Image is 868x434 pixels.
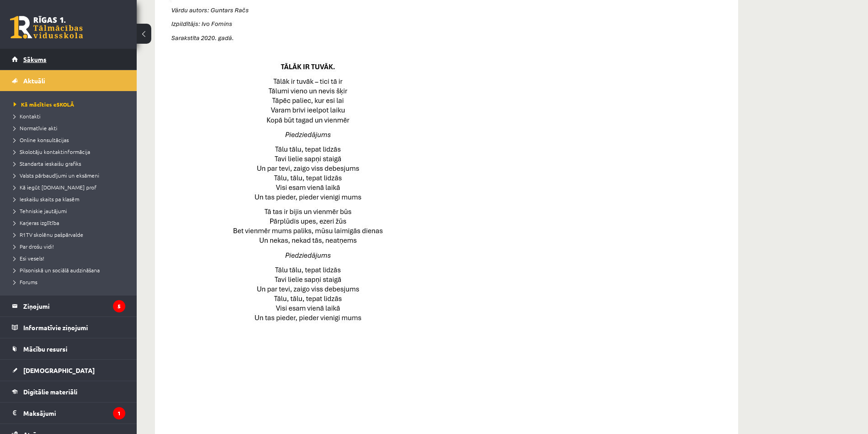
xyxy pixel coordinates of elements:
span: Esi vesels! [14,255,44,262]
a: Sākums [12,49,125,70]
a: Esi vesels! [14,254,128,262]
span: [DEMOGRAPHIC_DATA] [23,366,95,374]
a: Skolotāju kontaktinformācija [14,148,128,156]
a: Rīgas 1. Tālmācības vidusskola [10,16,83,39]
a: Normatīvie akti [14,124,128,132]
a: Kā mācīties eSKOLĀ [14,100,128,108]
a: Digitālie materiāli [12,381,125,402]
span: Tehniskie jautājumi [14,207,67,214]
a: Informatīvie ziņojumi [12,317,125,338]
span: Kā iegūt [DOMAIN_NAME] prof [14,184,97,191]
a: Ziņojumi5 [12,296,125,317]
legend: Informatīvie ziņojumi [23,317,125,338]
span: Standarta ieskaišu grafiks [14,160,81,167]
legend: Maksājumi [23,403,125,424]
span: Kontakti [14,112,41,120]
span: Aktuāli [23,77,45,85]
span: Skolotāju kontaktinformācija [14,148,90,155]
a: Aktuāli [12,70,125,91]
span: Kā mācīties eSKOLĀ [14,101,74,108]
a: Maksājumi1 [12,403,125,424]
span: Ieskaišu skaits pa klasēm [14,195,79,203]
a: Forums [14,278,128,286]
span: Valsts pārbaudījumi un eksāmeni [14,172,99,179]
a: Tehniskie jautājumi [14,207,128,215]
span: Digitālie materiāli [23,388,77,396]
a: Online konsultācijas [14,136,128,144]
a: Kā iegūt [DOMAIN_NAME] prof [14,183,128,191]
a: [DEMOGRAPHIC_DATA] [12,360,125,381]
a: Karjeras izglītība [14,219,128,227]
a: R1TV skolēnu pašpārvalde [14,230,128,239]
a: Mācību resursi [12,338,125,359]
span: Normatīvie akti [14,124,57,132]
span: Forums [14,278,37,286]
i: 5 [113,300,125,312]
span: Karjeras izglītība [14,219,59,226]
span: Mācību resursi [23,345,67,353]
span: R1TV skolēnu pašpārvalde [14,231,83,238]
i: 1 [113,407,125,419]
span: Online konsultācijas [14,136,69,143]
a: Par drošu vidi! [14,242,128,250]
a: Kontakti [14,112,128,120]
a: Valsts pārbaudījumi un eksāmeni [14,171,128,179]
span: Sākums [23,55,46,63]
a: Ieskaišu skaits pa klasēm [14,195,128,203]
span: Pilsoniskā un sociālā audzināšana [14,266,100,274]
a: Standarta ieskaišu grafiks [14,159,128,168]
legend: Ziņojumi [23,296,125,317]
span: Par drošu vidi! [14,243,54,250]
a: Pilsoniskā un sociālā audzināšana [14,266,128,274]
